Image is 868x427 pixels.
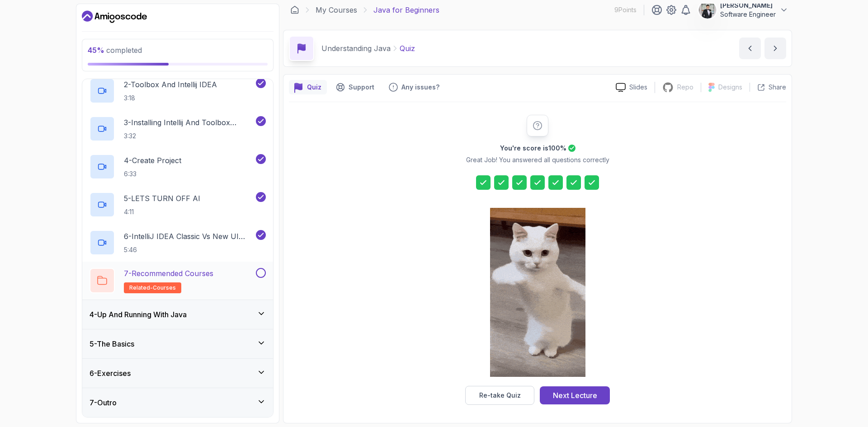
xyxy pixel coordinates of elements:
[82,329,273,358] button: 5-The Basics
[720,1,776,10] p: [PERSON_NAME]
[764,38,786,59] button: next content
[629,83,647,92] p: Slides
[90,309,187,320] h3: 4 - Up And Running With Java
[479,391,521,400] div: Re-take Quiz
[490,208,585,377] img: cool-cat
[90,397,117,408] h3: 7 - Outro
[750,83,786,92] button: Share
[540,386,610,404] button: Next Lecture
[124,231,254,242] p: 6 - IntelliJ IDEA Classic Vs New UI (User Interface)
[553,390,597,401] div: Next Lecture
[124,94,217,103] p: 3:18
[90,78,266,103] button: 2-Toolbox And Intellij IDEA3:18
[401,83,439,92] p: Any issues?
[129,284,176,291] span: related-courses
[500,144,566,153] h2: You're score is 100 %
[124,155,181,166] p: 4 - Create Project
[609,83,655,92] a: Slides
[124,193,200,204] p: 5 - LETS TURN OFF AI
[82,9,147,24] a: Dashboard
[124,207,200,216] p: 4:11
[769,83,786,92] p: Share
[330,80,380,94] button: Support button
[316,5,357,15] a: My Courses
[321,43,391,54] p: Understanding Java
[739,38,761,59] button: previous content
[124,79,217,90] p: 2 - Toolbox And Intellij IDEA
[290,5,299,14] a: Dashboard
[90,154,266,179] button: 4-Create Project6:33
[373,5,439,15] p: Java for Beginners
[720,10,776,19] p: Software Engineer
[383,80,445,94] button: Feedback button
[90,116,266,141] button: 3-Installing Intellij And Toolbox Configuration3:32
[400,43,415,54] p: Quiz
[124,268,213,279] p: 7 - Recommended Courses
[289,80,327,94] button: quiz button
[718,83,742,92] p: Designs
[124,131,254,141] p: 3:32
[90,230,266,255] button: 6-IntelliJ IDEA Classic Vs New UI (User Interface)5:46
[90,368,131,379] h3: 6 - Exercises
[465,386,534,405] button: Re-take Quiz
[124,169,181,178] p: 6:33
[88,46,142,55] span: completed
[124,245,254,254] p: 5:46
[90,192,266,217] button: 5-LETS TURN OFF AI4:11
[466,155,609,164] p: Great Job! You answered all questions correctly
[699,1,716,19] img: user profile image
[698,1,788,19] button: user profile image[PERSON_NAME]Software Engineer
[90,338,134,349] h3: 5 - The Basics
[307,83,321,92] p: Quiz
[349,83,374,92] p: Support
[82,300,273,329] button: 4-Up And Running With Java
[82,388,273,417] button: 7-Outro
[677,83,693,92] p: Repo
[614,5,637,14] p: 9 Points
[88,46,104,55] span: 45 %
[90,268,266,293] button: 7-Recommended Coursesrelated-courses
[82,359,273,388] button: 6-Exercises
[124,117,254,128] p: 3 - Installing Intellij And Toolbox Configuration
